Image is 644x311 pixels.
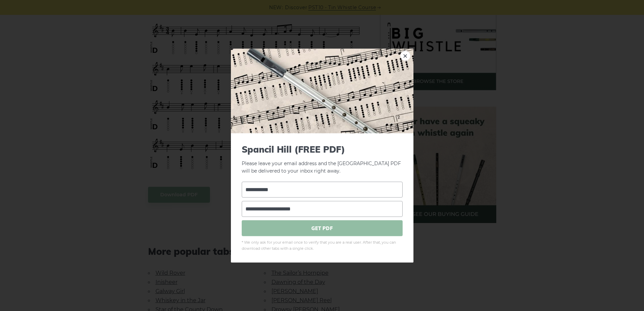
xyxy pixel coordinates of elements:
a: × [400,50,410,61]
span: * We only ask for your email once to verify that you are a real user. After that, you can downloa... [242,240,403,252]
span: Spancil Hill (FREE PDF) [242,144,403,154]
p: Please leave your email address and the [GEOGRAPHIC_DATA] PDF will be delivered to your inbox rig... [242,144,403,175]
img: Tin Whistle Tab Preview [231,48,413,133]
span: GET PDF [242,220,403,236]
